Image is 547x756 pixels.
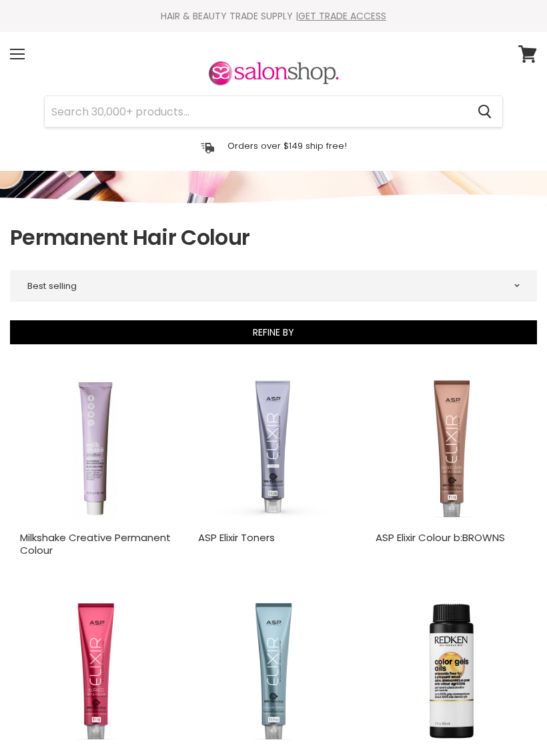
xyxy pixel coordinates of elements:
[376,530,505,544] a: ASP Elixir Colour b:BROWNS
[20,373,171,524] img: Milkshake Creative Permanent Colour
[198,530,275,544] a: ASP Elixir Toners
[298,9,386,23] a: GET TRADE ACCESS
[45,96,467,127] input: Search
[10,224,537,252] h1: Permanent Hair Colour
[198,373,350,524] img: ASP Elixir Toners
[44,95,503,127] form: Product
[198,595,350,747] img: ASP Elixir Colour
[227,140,347,151] p: Orders over $149 ship free!
[376,595,527,747] img: Redken Color Gels Oils
[10,320,537,344] button: Refine By
[467,96,502,127] button: Search
[20,530,171,558] a: Milkshake Creative Permanent Colour
[20,595,171,747] a: ASP Elixir Colour b:RED
[376,373,527,524] img: ASP Elixir Colour b:BROWNS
